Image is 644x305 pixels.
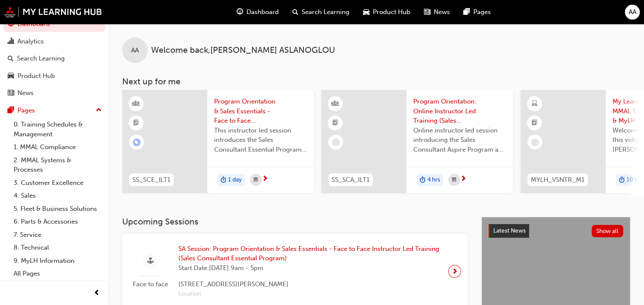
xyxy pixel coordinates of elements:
[10,202,105,216] a: 5. Fleet & Business Solutions
[10,189,105,202] a: 4. Sales
[10,176,105,190] a: 3. Customer Excellence
[292,7,298,17] span: search-icon
[473,7,491,17] span: Pages
[178,263,441,273] span: Start Date: [DATE] 9am - 5pm
[8,38,14,46] span: chart-icon
[420,175,426,186] span: duration-icon
[460,176,467,183] span: next-icon
[10,267,105,280] a: All Pages
[129,241,461,302] a: Face to faceSA Session: Program Orientation & Sales Essentials - Face to Face Instructor Led Trai...
[133,138,140,146] span: learningRecordVerb_ENROLL-icon
[17,54,65,63] div: Search Learning
[10,228,105,242] a: 7. Service
[10,118,105,141] a: 0. Training Schedules & Management
[356,3,417,21] a: car-iconProduct Hub
[332,98,338,109] span: learningResourceType_INSTRUCTOR_LED-icon
[8,107,14,115] span: pages-icon
[3,14,105,103] button: DashboardAnalyticsSearch LearningProduct HubNews
[457,3,498,21] a: pages-iconPages
[452,175,456,185] span: calendar-icon
[254,175,258,185] span: calendar-icon
[332,118,338,129] span: booktick-icon
[373,7,410,17] span: Product Hub
[228,175,242,185] span: 1 day
[531,138,539,146] span: learningRecordVerb_NONE-icon
[8,55,14,63] span: search-icon
[147,256,154,267] span: sessionType_FACE_TO_FACE-icon
[3,103,105,118] button: Pages
[17,71,55,81] div: Product Hub
[10,254,105,268] a: 9. MyLH Information
[363,7,369,17] span: car-icon
[8,89,14,97] span: news-icon
[133,118,139,129] span: booktick-icon
[532,118,538,129] span: booktick-icon
[321,90,513,193] a: SS_SCA_ILT1Program Orientation: Online Instructor Led Training (Sales Consultant Aspire Program)O...
[214,97,307,126] span: Program Orientation & Sales Essentials - Face to Face Instructor Led Training (Sales Consultant E...
[4,6,102,17] img: mmal
[619,175,625,186] span: duration-icon
[17,88,34,98] div: News
[10,141,105,154] a: 1. MMAL Compliance
[10,215,105,228] a: 6. Parts & Accessories
[592,225,624,237] button: Show all
[302,7,349,17] span: Search Learning
[3,85,105,101] a: News
[109,77,644,86] h3: Next up for me
[3,68,105,84] a: Product Hub
[625,5,640,20] button: AA
[132,175,170,185] span: SS_SCE_ILT1
[237,7,243,17] span: guage-icon
[178,279,441,289] span: [STREET_ADDRESS][PERSON_NAME]
[629,7,636,17] span: AA
[532,98,538,109] span: learningResourceType_ELEARNING-icon
[131,46,139,55] span: AA
[17,37,44,46] div: Analytics
[94,288,100,299] span: prev-icon
[133,98,139,109] span: learningResourceType_INSTRUCTOR_LED-icon
[424,7,430,17] span: news-icon
[262,176,268,183] span: next-icon
[10,154,105,176] a: 2. MMAL Systems & Processes
[489,224,623,238] a: Latest NewsShow all
[129,279,172,289] span: Face to face
[413,97,506,126] span: Program Orientation: Online Instructor Led Training (Sales Consultant Aspire Program)
[417,3,457,21] a: news-iconNews
[10,241,105,254] a: 8. Technical
[122,217,468,227] h3: Upcoming Sessions
[151,46,335,55] span: Welcome back , [PERSON_NAME] ASLANOGLOU
[434,7,450,17] span: News
[96,105,102,116] span: up-icon
[3,34,105,49] a: Analytics
[178,244,441,263] span: SA Session: Program Orientation & Sales Essentials - Face to Face Instructor Led Training (Sales ...
[220,175,226,186] span: duration-icon
[214,126,307,155] span: This instructor led session introduces the Sales Consultant Essential Program and outlines what y...
[3,51,105,66] a: Search Learning
[464,7,470,17] span: pages-icon
[531,175,584,185] span: MYLH_VSNTR_M1
[178,289,441,299] span: Location
[413,126,506,155] span: Online instructor led session introducing the Sales Consultant Aspire Program and outlining what ...
[17,106,35,115] div: Pages
[246,7,279,17] span: Dashboard
[8,72,14,80] span: car-icon
[230,3,286,21] a: guage-iconDashboard
[8,20,14,28] span: guage-icon
[493,227,526,234] span: Latest News
[332,175,369,185] span: SS_SCA_ILT1
[122,90,314,193] a: SS_SCE_ILT1Program Orientation & Sales Essentials - Face to Face Instructor Led Training (Sales C...
[452,265,458,277] span: next-icon
[427,175,440,185] span: 4 hrs
[332,138,340,146] span: learningRecordVerb_NONE-icon
[286,3,356,21] a: search-iconSearch Learning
